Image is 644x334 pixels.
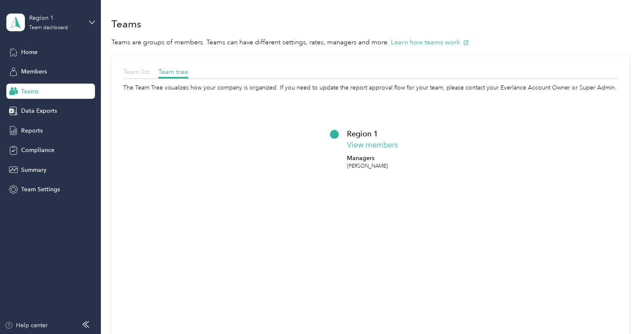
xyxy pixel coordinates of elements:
[21,106,57,115] span: Data Exports
[111,19,141,28] h1: Teams
[21,48,38,57] span: Home
[347,154,388,163] p: Managers
[158,68,188,76] span: Team tree
[123,68,149,76] span: Team list
[5,321,48,330] button: Help center
[21,185,60,194] span: Team Settings
[111,37,630,48] p: Teams are groups of members. Teams can have different settings, rates, managers and more.
[21,87,38,96] span: Teams
[347,139,398,151] button: View members
[347,128,378,139] p: Region 1
[21,126,43,135] span: Reports
[21,166,46,174] span: Summary
[21,67,47,76] span: Members
[347,163,388,170] p: [PERSON_NAME]
[21,146,54,155] span: Compliance
[29,25,68,30] div: Team dashboard
[597,287,644,334] iframe: Everlance-gr Chat Button Frame
[29,14,82,22] div: Region 1
[391,37,469,48] button: Learn how teams work
[123,83,618,92] div: The Team Tree visualizes how your company is organized. If you need to update the report approval...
